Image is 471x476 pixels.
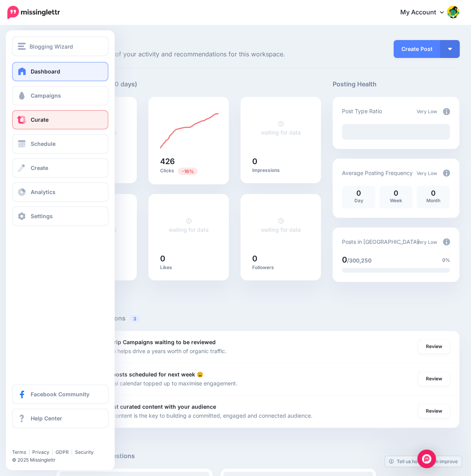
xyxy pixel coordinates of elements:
[56,449,69,455] a: GDPR
[18,43,26,50] img: menu.png
[342,168,413,177] p: Average Posting Frequency
[77,403,216,410] b: Share your first curated content with your audience
[383,190,409,197] p: 0
[28,449,30,455] span: |
[31,213,53,219] span: Settings
[443,170,450,177] img: info-circle-grey.png
[390,198,402,203] span: Week
[333,79,459,89] h5: Posting Health
[160,264,217,271] p: Likes
[12,409,108,428] a: Help Center
[385,456,462,467] a: Tell us how we can improve
[417,450,436,468] div: Open Intercom Messenger
[178,168,198,175] span: Previous period: 506
[394,40,440,58] a: Create Post
[420,190,446,197] p: 0
[12,182,108,202] a: Analytics
[75,449,94,455] a: Security
[77,346,227,355] p: Each campaign helps drive a years worth of organic traffic.
[418,339,450,353] a: Review
[448,48,452,50] img: arrow-down-white.png
[252,167,309,173] p: Impressions
[56,451,459,461] h5: Curated Post Suggestions
[443,238,450,245] img: info-circle-grey.png
[32,449,49,455] a: Privacy
[77,339,216,345] b: You have 17 Drip Campaigns waiting to be reviewed
[252,255,309,262] h5: 0
[31,415,62,422] span: Help Center
[342,107,382,115] p: Post Type Ratio
[169,217,209,233] a: waiting for data
[418,372,450,386] a: Review
[12,86,108,105] a: Campaigns
[12,206,108,226] a: Settings
[342,237,419,246] p: Posts in [GEOGRAPHIC_DATA]
[12,62,108,81] a: Dashboard
[31,68,60,75] span: Dashboard
[56,313,459,323] h5: Recommended Actions
[347,257,372,264] span: /300,250
[261,120,301,136] a: waiting for data
[12,449,26,455] a: Terms
[252,264,309,271] p: Followers
[31,92,61,99] span: Campaigns
[56,49,321,59] span: Here's an overview of your activity and recommendations for this workspace.
[12,438,72,446] iframe: Twitter Follow Button
[443,108,450,115] img: info-circle-grey.png
[12,158,108,178] a: Create
[160,167,217,175] p: Clicks
[7,6,60,19] img: Missinglettr
[392,3,459,22] a: My Account
[12,134,108,154] a: Schedule
[12,110,108,129] a: Curate
[31,189,56,195] span: Analytics
[12,37,108,56] button: Blogging Wizard
[77,411,312,420] p: Sharing great content is the key to building a committed, engaged and connected audience.
[261,217,301,233] a: waiting for data
[426,198,440,203] span: Month
[77,379,237,388] p: Keep your social calendar topped up to maximise engagement.
[31,116,49,123] span: Curate
[418,404,450,418] a: Review
[354,198,363,203] span: Day
[417,108,437,114] span: Very Low
[129,315,140,322] span: 3
[346,190,372,197] p: 0
[252,157,309,165] h5: 0
[160,157,217,165] h5: 426
[71,449,73,455] span: |
[52,449,53,455] span: |
[342,255,347,264] span: 0
[12,456,114,464] li: © 2025 Missinglettr
[31,140,56,147] span: Schedule
[30,42,73,51] span: Blogging Wizard
[12,385,108,404] a: Facebook Community
[417,239,437,245] span: Very Low
[417,170,437,176] span: Very Low
[31,391,89,397] span: Facebook Community
[77,371,203,378] b: There are no posts scheduled for next week 😩
[160,255,217,262] h5: 0
[31,164,48,171] span: Create
[442,256,450,264] span: 0%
